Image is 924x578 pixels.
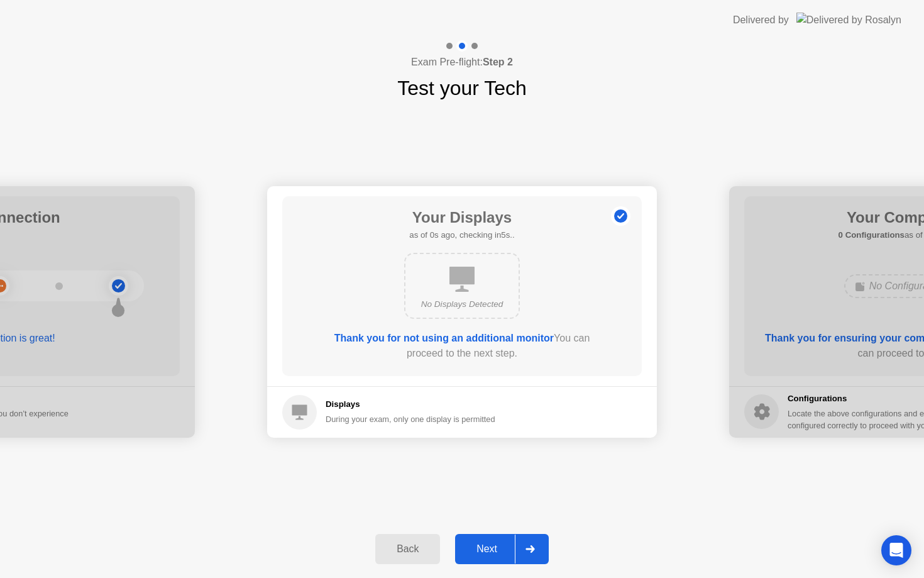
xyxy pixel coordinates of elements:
[796,13,901,27] img: Delivered by Rosalyn
[375,534,440,564] button: Back
[409,206,514,229] h1: Your Displays
[326,398,495,411] h5: Displays
[411,55,513,70] h4: Exam Pre-flight:
[379,543,436,555] div: Back
[459,543,515,555] div: Next
[415,298,509,311] div: No Displays Detected
[326,413,495,425] div: During your exam, only one display is permitted
[318,331,606,361] div: You can proceed to the next step.
[733,13,789,28] div: Delivered by
[397,73,527,103] h1: Test your Tech
[334,333,554,343] b: Thank you for not using an additional monitor
[455,534,549,564] button: Next
[409,229,514,242] h5: as of 0s ago, checking in5s..
[881,535,911,565] div: Open Intercom Messenger
[483,57,513,67] b: Step 2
